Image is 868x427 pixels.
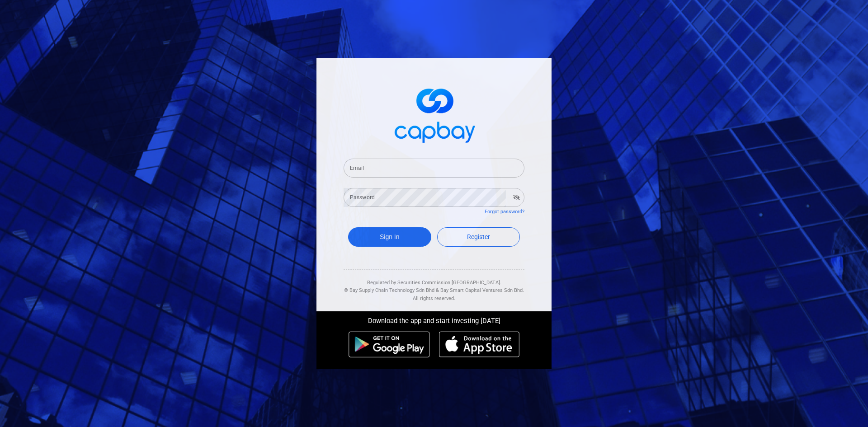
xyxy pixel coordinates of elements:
a: Register [437,227,520,247]
a: Forgot password? [485,209,524,215]
img: android [349,331,430,357]
button: Sign In [348,227,431,247]
span: Bay Smart Capital Ventures Sdn Bhd. [440,287,524,293]
span: Register [467,233,490,240]
span: © Bay Supply Chain Technology Sdn Bhd [344,287,434,293]
img: ios [439,331,519,357]
img: logo [389,80,479,148]
div: Download the app and start investing [DATE] [310,311,558,327]
div: Regulated by Securities Commission [GEOGRAPHIC_DATA]. & All rights reserved. [344,270,524,303]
